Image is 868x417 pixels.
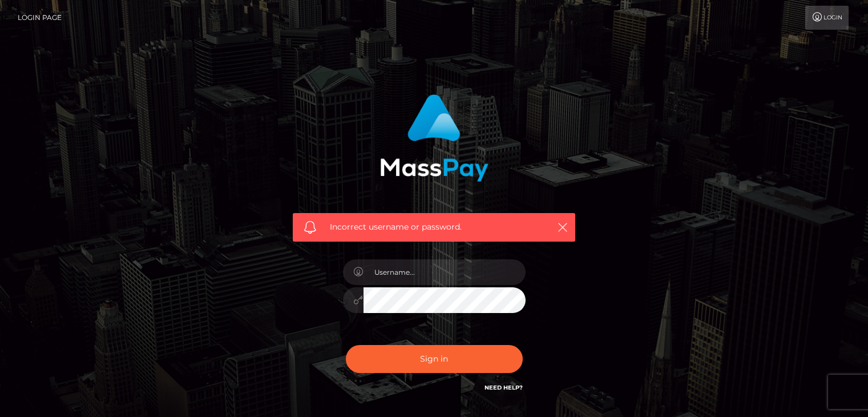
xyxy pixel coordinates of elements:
[364,259,526,285] input: Username...
[805,6,849,30] a: Login
[18,6,62,30] a: Login Page
[346,345,523,373] button: Sign in
[330,221,538,233] span: Incorrect username or password.
[380,94,488,182] img: MassPay Login
[485,384,523,391] a: Need Help?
